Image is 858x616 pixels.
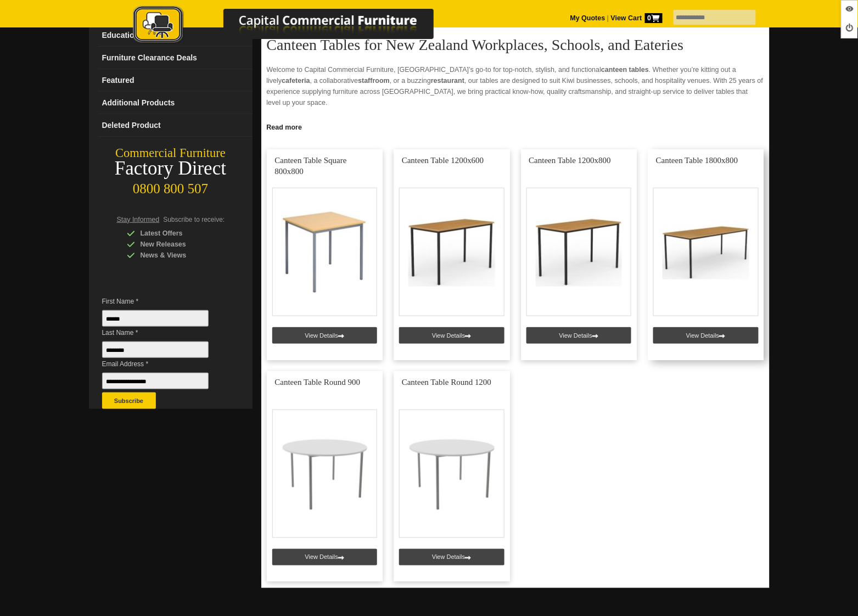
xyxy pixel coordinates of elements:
a: Furniture Clearance Deals [98,47,253,69]
input: Email Address * [102,373,209,389]
div: Factory Direct [89,161,253,176]
a: Deleted Product [98,114,253,137]
h2: Canteen Tables for New Zealand Workplaces, Schools, and Eateries [267,37,764,53]
strong: cafeteria [282,77,310,85]
span: Last Name * [102,327,225,338]
strong: View Cart [611,14,663,22]
img: Capital Commercial Furniture Logo [103,5,487,46]
strong: restaurant [431,77,464,85]
a: Additional Products [98,92,253,114]
strong: staffroom [358,77,390,85]
a: View Cart0 [609,14,662,22]
p: Welcome to Capital Commercial Furniture, [GEOGRAPHIC_DATA]’s go-to for top-notch, stylish, and fu... [267,64,764,108]
span: 0 [645,13,663,23]
div: News & Views [127,250,231,261]
a: Capital Commercial Furniture Logo [103,5,487,49]
a: Education Furnituredropdown [98,24,253,47]
a: Featured [98,69,253,92]
input: First Name * [102,310,209,327]
button: Subscribe [102,393,156,409]
div: Latest Offers [127,228,231,239]
span: Subscribe to receive: [163,216,225,223]
span: Email Address * [102,359,225,369]
div: Commercial Furniture [89,145,253,161]
h2: Why Choose Our Canteen Tables? [267,117,764,133]
div: New Releases [127,239,231,250]
a: My Quotes [570,14,605,22]
span: Stay Informed [117,216,160,223]
a: Click to read more [261,119,770,133]
div: 0800 800 507 [89,176,253,197]
input: Last Name * [102,341,209,358]
span: First Name * [102,296,225,307]
strong: canteen tables [601,66,649,74]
